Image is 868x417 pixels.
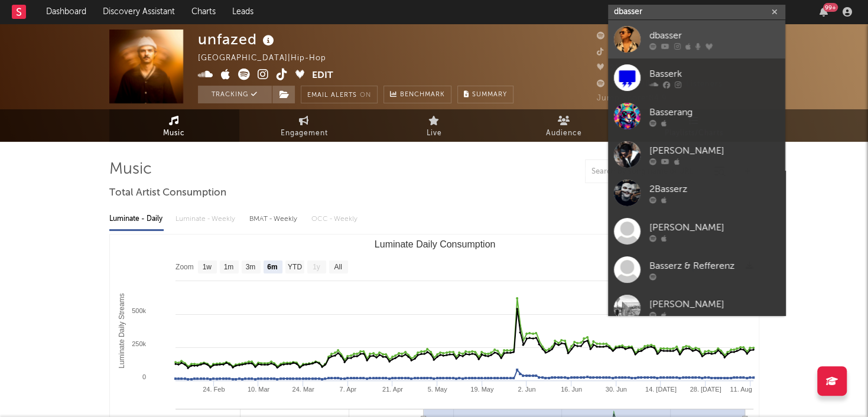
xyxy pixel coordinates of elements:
[198,86,272,103] button: Tracking
[249,209,300,229] div: BMAT - Weekly
[645,386,676,393] text: 14. [DATE]
[608,289,785,327] a: [PERSON_NAME]
[608,58,785,97] a: Basserk
[649,259,779,273] div: Basserz & Refferenz
[649,67,779,81] div: Basserk
[597,32,638,40] span: 10.564
[730,386,752,393] text: 11. Aug
[109,186,226,200] span: Total Artist Consumption
[518,386,535,393] text: 2. Jun
[649,144,779,158] div: [PERSON_NAME]
[649,182,779,196] div: 2Basserz
[383,86,451,103] a: Benchmark
[292,386,314,393] text: 24. Mar
[597,95,667,102] span: Jump Score: 84.9
[267,263,277,271] text: 6m
[560,386,581,393] text: 16. Jun
[132,307,146,314] text: 500k
[313,263,320,271] text: 1y
[312,69,333,83] button: Edit
[605,386,626,393] text: 30. Jun
[301,86,378,103] button: Email AlertsOn
[649,105,779,119] div: Basserang
[597,64,623,72] span: 215
[597,48,633,56] span: 1.849
[109,109,239,142] a: Music
[247,386,269,393] text: 10. Mar
[109,209,164,229] div: Luminate - Daily
[608,250,785,289] a: Basserz & Refferenz
[823,3,838,12] div: 99 +
[163,126,185,141] span: Music
[369,109,499,142] a: Live
[649,28,779,43] div: dbasser
[427,126,442,141] span: Live
[339,386,356,393] text: 7. Apr
[175,263,194,271] text: Zoom
[608,5,785,19] input: Search for artists
[608,174,785,212] a: 2Basserz
[202,263,212,271] text: 1w
[334,263,342,271] text: All
[360,92,371,99] em: On
[223,263,233,271] text: 1m
[597,80,723,88] span: 2.638.798 Monthly Listeners
[400,88,445,102] span: Benchmark
[374,239,495,249] text: Luminate Daily Consumption
[287,263,301,271] text: YTD
[457,86,513,103] button: Summary
[608,212,785,250] a: [PERSON_NAME]
[239,109,369,142] a: Engagement
[198,30,277,49] div: unfazed
[649,297,779,311] div: [PERSON_NAME]
[142,373,145,380] text: 0
[499,109,629,142] a: Audience
[281,126,328,141] span: Engagement
[198,51,340,66] div: [GEOGRAPHIC_DATA] | Hip-Hop
[608,97,785,135] a: Basserang
[649,220,779,234] div: [PERSON_NAME]
[117,293,125,368] text: Luminate Daily Streams
[546,126,582,141] span: Audience
[608,20,785,58] a: dbasser
[472,92,507,98] span: Summary
[132,340,146,347] text: 250k
[470,386,494,393] text: 19. May
[203,386,225,393] text: 24. Feb
[820,7,828,17] button: 99+
[586,167,710,177] input: Search by song name or URL
[608,135,785,174] a: [PERSON_NAME]
[245,263,255,271] text: 3m
[690,386,721,393] text: 28. [DATE]
[427,386,447,393] text: 5. May
[382,386,402,393] text: 21. Apr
